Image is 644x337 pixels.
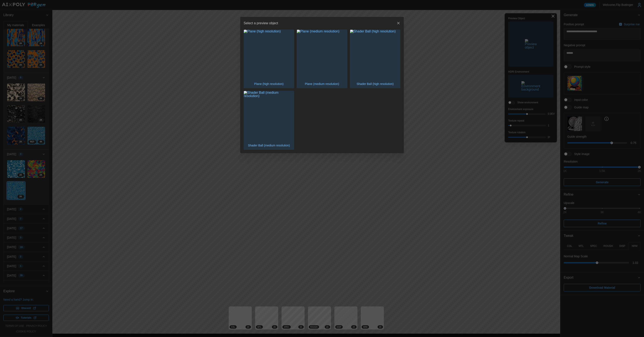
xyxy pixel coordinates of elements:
button: Plane (medium resolution)Plane (medium resolution) [297,29,347,88]
p: Shader Ball (medium resolution) [246,141,292,150]
img: Shader Ball (high resolution) [350,30,400,80]
p: Plane (medium resolution) [303,80,341,88]
img: Plane (medium resolution) [297,30,347,80]
button: Plane (high resolution)Plane (high resolution) [244,29,294,88]
p: Shader Ball (high resolution) [354,80,396,88]
h2: Select a preview object [244,22,278,25]
img: Shader Ball (medium resolution) [244,91,294,141]
button: Shader Ball (high resolution)Shader Ball (high resolution) [350,29,400,88]
img: Plane (high resolution) [244,30,294,80]
p: Plane (high resolution) [252,80,286,88]
button: Shader Ball (medium resolution)Shader Ball (medium resolution) [244,91,294,150]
